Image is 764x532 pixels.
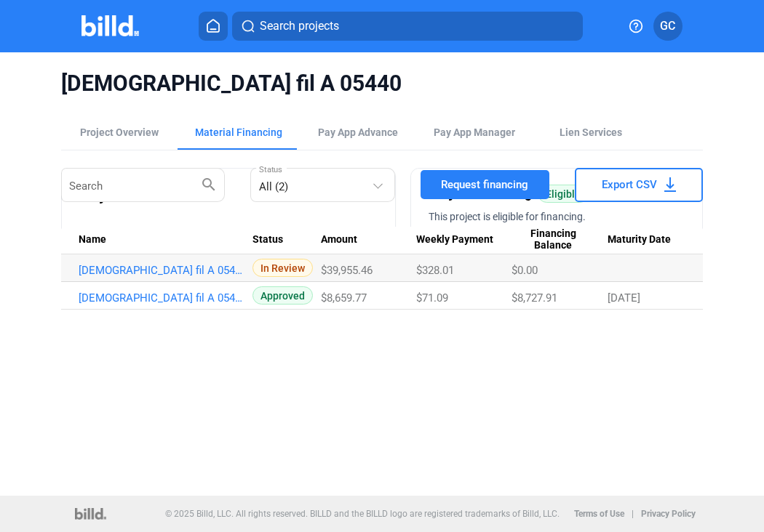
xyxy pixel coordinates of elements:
div: Material Financing [195,125,282,140]
button: Search projects [232,12,583,41]
div: Project Overview [80,125,159,140]
div: Weekly Payment [416,233,512,246]
span: Amount [321,233,357,246]
p: | [632,509,634,519]
div: Name [79,233,252,246]
span: Financing Balance [512,227,594,252]
mat-icon: search [200,175,218,193]
span: [DEMOGRAPHIC_DATA] fil A 05440 [61,70,703,97]
img: logo [75,508,106,520]
a: [DEMOGRAPHIC_DATA] fil A 05440_MF_1 [79,291,242,305]
span: $8,659.77 [321,291,367,305]
button: Request financing [421,170,549,199]
span: $39,955.46 [321,264,373,277]
div: Status [252,233,321,246]
span: GC [660,17,675,35]
p: © 2025 Billd, LLC. All rights reserved. BILLD and the BILLD logo are registered trademarks of Bil... [165,509,560,519]
a: [DEMOGRAPHIC_DATA] fil A 05440_MF_2 [79,264,242,277]
div: Pay App Advance [318,125,398,140]
span: $71.09 [416,291,448,305]
b: Privacy Policy [641,509,696,519]
span: Approved [252,286,313,305]
span: $328.01 [416,264,454,277]
span: In Review [252,259,313,277]
span: Name [79,233,106,246]
button: Export CSV [575,168,703,202]
div: Amount [321,233,416,246]
mat-select-trigger: All (2) [259,180,288,193]
b: Terms of Use [574,509,624,519]
span: Export CSV [602,177,657,192]
span: Search projects [260,17,339,35]
span: Weekly Payment [416,233,493,246]
div: Lien Services [560,125,622,140]
span: Pay App Manager [434,125,515,140]
img: Billd Company Logo [81,15,139,36]
button: GC [653,12,683,41]
div: Financing Balance [512,227,607,252]
span: [DATE] [608,291,640,305]
span: Maturity Date [608,233,671,246]
span: $8,727.91 [512,291,557,305]
span: Status [252,233,283,246]
span: $0.00 [512,264,538,277]
span: Request financing [441,177,528,192]
div: Maturity Date [608,233,685,246]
